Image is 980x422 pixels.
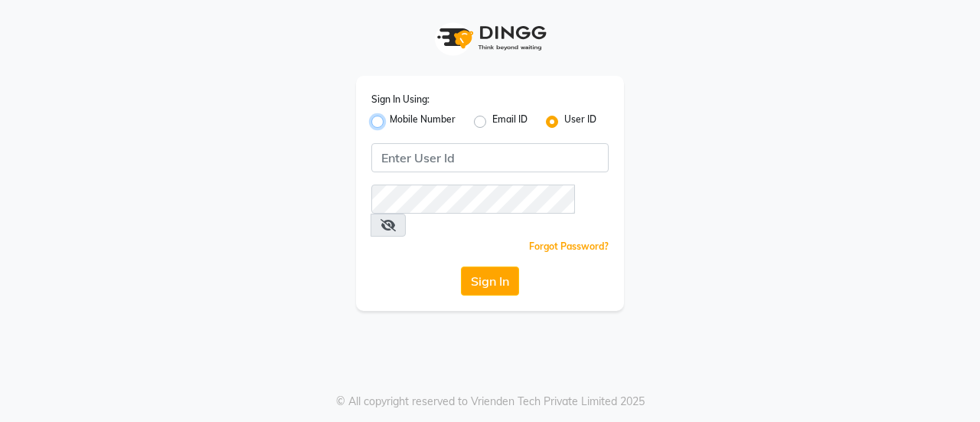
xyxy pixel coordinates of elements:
label: User ID [564,113,596,131]
label: Email ID [492,113,528,131]
a: Forgot Password? [529,240,609,252]
button: Sign In [461,267,519,296]
input: Username [371,143,609,172]
label: Mobile Number [390,113,456,131]
label: Sign In Using: [371,93,430,106]
img: logo1.svg [429,15,551,61]
input: Username [371,185,575,214]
